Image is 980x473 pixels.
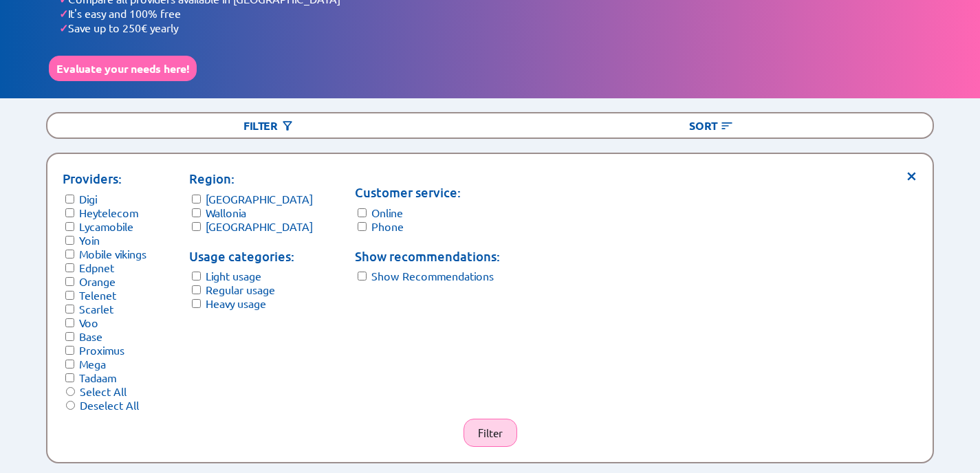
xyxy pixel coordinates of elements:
label: Base [79,329,102,343]
label: Regular usage [206,283,275,296]
span: ✓ [59,6,68,21]
label: Telenet [79,288,116,302]
button: Evaluate your needs here! [49,56,197,81]
label: Scarlet [79,302,113,316]
label: [GEOGRAPHIC_DATA] [206,192,313,206]
label: Deselect All [80,398,139,412]
label: Digi [79,192,97,206]
label: Select All [80,384,127,398]
img: Button open the filtering menu [281,119,294,133]
label: Edpnet [79,261,114,274]
label: Heytelecom [79,206,138,219]
label: Mobile vikings [79,247,146,261]
label: Yoin [79,233,100,247]
p: Region: [189,169,313,188]
label: Phone [371,219,404,233]
span: ✓ [59,21,68,35]
span: × [906,169,917,179]
img: Button open the sorting menu [720,119,734,133]
label: Lycamobile [79,219,133,233]
label: Light usage [206,269,261,283]
label: Proximus [79,343,124,357]
p: Customer service: [355,183,500,202]
label: [GEOGRAPHIC_DATA] [206,219,313,233]
label: Online [371,206,403,219]
label: Wallonia [206,206,246,219]
p: Usage categories: [189,247,313,266]
li: It's easy and 100% free [59,6,931,21]
label: Heavy usage [206,296,266,310]
label: Show Recommendations [371,269,494,283]
label: Orange [79,274,116,288]
div: Filter [47,113,490,137]
label: Mega [79,357,106,371]
p: Providers: [63,169,146,188]
button: Filter [464,419,517,447]
p: Show recommendations: [355,247,500,266]
label: Tadaam [79,371,116,384]
label: Voo [79,316,98,329]
li: Save up to 250€ yearly [59,21,931,35]
div: Sort [490,113,933,137]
